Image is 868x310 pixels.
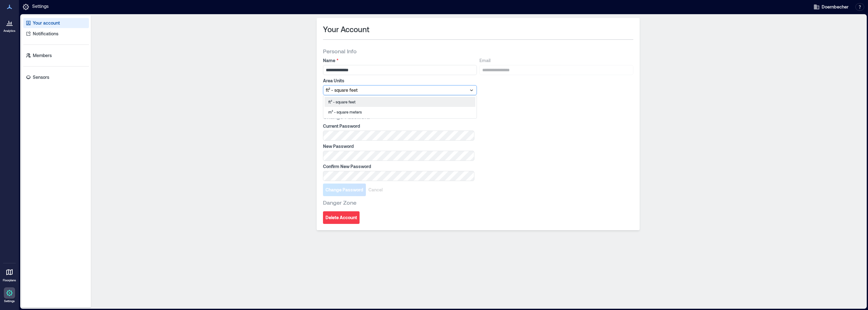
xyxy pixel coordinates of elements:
span: Change Password [325,187,363,193]
a: Notifications [23,29,89,39]
label: Current Password [323,123,473,129]
label: Email [479,57,632,64]
p: Your account [33,20,60,26]
a: Floorplans [1,265,18,284]
a: Analytics [2,15,17,35]
a: Sensors [23,72,89,82]
span: Doernbecher [822,4,848,10]
label: Area Units [323,78,476,84]
p: Analytics [3,29,15,33]
button: Change Password [323,184,366,196]
p: m² - square meters [328,109,362,114]
p: ft² - square feet [328,99,355,104]
label: Confirm New Password [323,163,473,170]
button: Doernbecher [812,2,850,12]
a: Members [23,50,89,61]
p: Notifications [33,31,58,37]
p: Settings [4,299,15,303]
a: Your account [23,18,89,28]
span: Danger Zone [323,199,356,206]
p: Floorplans [3,278,16,282]
p: Members [33,52,52,59]
a: Settings [2,285,17,305]
button: Cancel [366,184,385,196]
span: Your Account [323,24,369,34]
span: Cancel [368,187,383,193]
span: Delete Account [325,214,357,221]
span: Personal Info [323,47,357,55]
label: Name [323,57,476,64]
p: Sensors [33,74,49,80]
button: Delete Account [323,211,360,224]
p: Settings [32,3,49,11]
label: New Password [323,143,473,149]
